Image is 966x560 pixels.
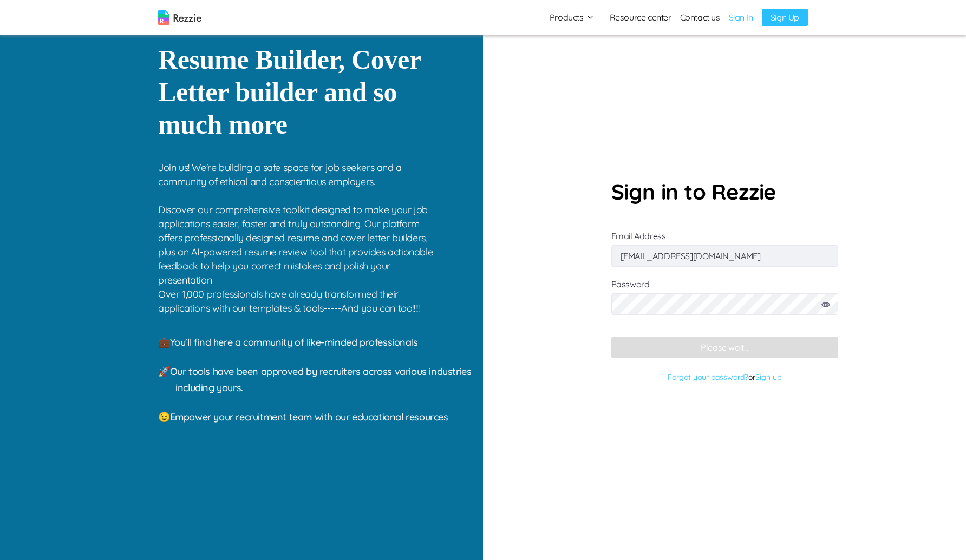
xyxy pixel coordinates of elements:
p: or [611,369,838,385]
a: Resource center [610,11,671,24]
span: 🚀 Our tools have been approved by recruiters across various industries including yours. [158,365,471,394]
p: Over 1,000 professionals have already transformed their applications with our templates & tools--... [158,287,440,315]
span: 💼 You'll find here a community of like-minded professionals [158,336,418,348]
a: Sign In [729,11,753,24]
label: Password [611,279,838,326]
input: Password [611,293,838,315]
span: 😉 Empower your recruitment team with our educational resources [158,411,448,423]
a: Sign up [755,372,781,382]
a: Forgot your password? [668,372,748,382]
button: Please wait... [611,337,838,358]
p: Sign in to Rezzie [611,175,838,208]
a: Sign Up [762,9,808,26]
button: Products [550,11,595,24]
a: Contact us [680,11,720,24]
img: logo [158,10,201,25]
p: Join us! We're building a safe space for job seekers and a community of ethical and conscientious... [158,161,440,287]
p: Resume Builder, Cover Letter builder and so much more [158,43,428,141]
input: Email Address [611,245,838,267]
label: Email Address [611,230,838,261]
